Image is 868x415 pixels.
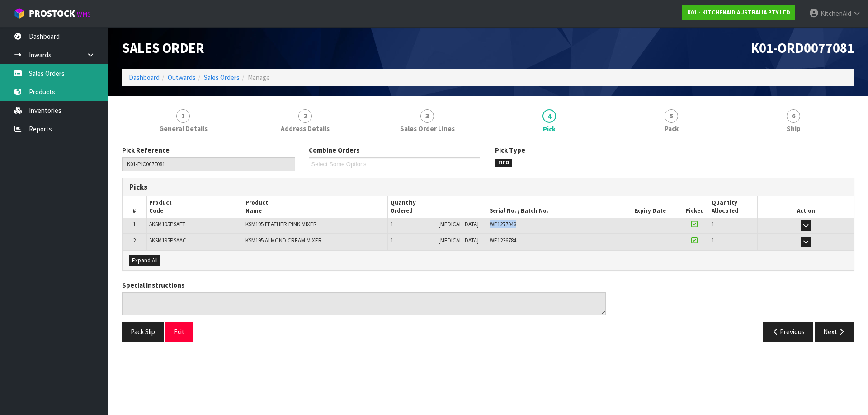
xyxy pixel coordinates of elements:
span: Sales Order [122,39,204,56]
span: 5 [665,109,678,123]
span: [MEDICAL_DATA] [439,220,479,228]
span: [MEDICAL_DATA] [439,237,479,244]
span: General Details [159,124,208,133]
span: 5KSM195PSAAC [149,237,186,244]
img: cube-alt.png [14,8,25,19]
th: # [123,196,146,218]
span: 6 [787,109,800,123]
span: K01-ORD0077081 [751,39,854,56]
span: Address Details [281,124,330,133]
span: WE1277048 [490,220,516,228]
span: KSM195 ALMOND CREAM MIXER [245,237,322,244]
span: 3 [420,109,434,123]
span: 2 [133,237,136,244]
span: Sales Order Lines [400,124,455,133]
th: Quantity Ordered [388,196,487,218]
a: Dashboard [129,73,160,82]
span: Ship [787,124,801,133]
button: Next [815,322,854,341]
label: Pick Type [495,145,525,155]
label: Combine Orders [309,145,359,155]
button: Exit [165,322,193,341]
span: KSM195 FEATHER PINK MIXER [245,220,317,228]
span: Pick [543,124,556,134]
button: Previous [763,322,814,341]
label: Pick Reference [122,145,170,155]
small: WMS [77,10,91,19]
th: Product Code [146,196,243,218]
button: Pack Slip [122,322,164,341]
th: Serial No. / Batch No. [487,196,632,218]
strong: K01 - KITCHENAID AUSTRALIA PTY LTD [687,9,790,16]
th: Product Name [243,196,388,218]
span: 1 [390,220,393,228]
a: Sales Orders [204,73,240,82]
span: 5KSM195PSAFT [149,220,185,228]
span: Pick [122,139,854,349]
span: Picked [685,207,704,214]
th: Action [758,196,854,218]
span: 1 [712,237,714,244]
button: Expand All [129,255,160,266]
span: 1 [390,237,393,244]
span: 1 [176,109,190,123]
h3: Picks [129,183,481,191]
span: ProStock [29,8,75,19]
span: 1 [712,220,714,228]
a: Outwards [168,73,196,82]
span: KitchenAid [821,9,851,18]
span: Pack [665,124,679,133]
label: Special Instructions [122,280,184,290]
span: 2 [298,109,312,123]
span: FIFO [495,159,512,168]
span: Manage [248,73,270,82]
span: 1 [133,220,136,228]
th: Quantity Allocated [709,196,758,218]
span: 4 [542,109,556,123]
span: Expand All [132,256,158,264]
span: WE1236784 [490,237,516,244]
th: Expiry Date [632,196,680,218]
